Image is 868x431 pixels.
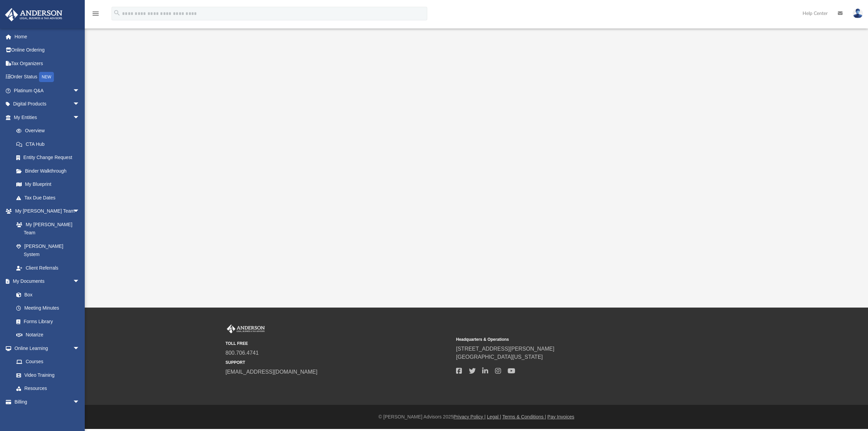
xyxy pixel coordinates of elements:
a: [STREET_ADDRESS][PERSON_NAME] [456,346,554,352]
a: Forms Library [9,315,83,328]
i: menu [92,9,100,18]
a: Binder Walkthrough [9,164,90,178]
small: SUPPORT [225,359,451,366]
a: menu [92,13,100,18]
a: Resources [9,382,86,395]
a: Video Training [9,368,83,382]
span: arrow_drop_down [73,97,86,111]
a: Meeting Minutes [9,301,86,315]
a: [GEOGRAPHIC_DATA][US_STATE] [456,354,543,360]
a: CTA Hub [9,137,90,151]
div: NEW [39,72,54,82]
a: Client Referrals [9,261,86,275]
a: Home [5,30,90,43]
a: Notarize [9,328,86,342]
a: My [PERSON_NAME] Teamarrow_drop_down [5,204,86,218]
a: Box [9,288,83,301]
a: Overview [9,124,90,138]
a: My Documentsarrow_drop_down [5,275,86,288]
span: arrow_drop_down [73,111,86,124]
a: Billingarrow_drop_down [5,395,90,409]
a: Legal | [487,414,501,419]
div: © [PERSON_NAME] Advisors 2025 [85,413,868,420]
small: Headquarters & Operations [456,336,682,342]
a: Online Learningarrow_drop_down [5,341,86,355]
span: arrow_drop_down [73,341,86,355]
a: Tax Organizers [5,57,90,70]
a: Courses [9,355,86,369]
a: Tax Due Dates [9,191,90,204]
a: Pay Invoices [547,414,574,419]
a: My [PERSON_NAME] Team [9,218,83,239]
a: Terms & Conditions | [502,414,546,419]
span: arrow_drop_down [73,204,86,218]
span: arrow_drop_down [73,275,86,289]
a: [PERSON_NAME] System [9,239,86,261]
a: My Entitiesarrow_drop_down [5,111,90,124]
span: arrow_drop_down [73,84,86,98]
img: Anderson Advisors Platinum Portal [3,8,64,21]
i: search [113,9,121,17]
small: TOLL FREE [225,340,451,347]
a: [EMAIL_ADDRESS][DOMAIN_NAME] [225,369,317,375]
a: Online Ordering [5,43,90,57]
a: Digital Productsarrow_drop_down [5,97,90,111]
a: 800.706.4741 [225,350,259,356]
span: arrow_drop_down [73,395,86,409]
a: Order StatusNEW [5,70,90,84]
a: Privacy Policy | [454,414,486,419]
a: Platinum Q&Aarrow_drop_down [5,84,90,97]
a: My Blueprint [9,178,86,191]
a: Entity Change Request [9,151,90,164]
img: User Pic [853,8,863,18]
img: Anderson Advisors Platinum Portal [225,325,266,333]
